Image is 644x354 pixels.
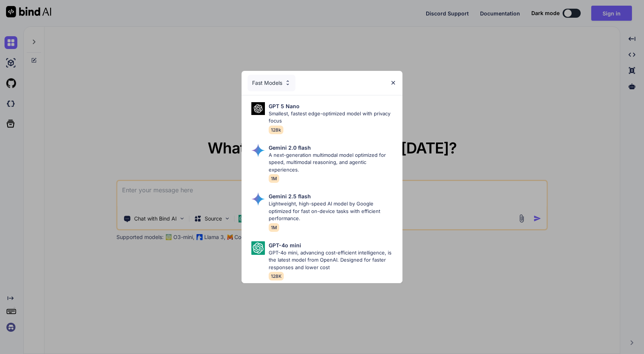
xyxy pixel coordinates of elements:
p: Lightweight, high-speed AI model by Google optimized for fast on-device tasks with efficient perf... [269,200,396,222]
p: GPT-4o mini [269,241,301,249]
span: 128K [269,272,284,280]
p: GPT-4o mini, advancing cost-efficient intelligence, is the latest model from OpenAI. Designed for... [269,249,396,271]
img: Pick Models [251,102,265,115]
p: A next-generation multimodal model optimized for speed, multimodal reasoning, and agentic experie... [269,152,396,174]
img: Pick Models [251,241,265,255]
div: Fast Models [248,75,295,91]
span: 1M [269,174,279,183]
span: 128k [269,126,283,134]
p: Smallest, fastest edge-optimized model with privacy focus [269,110,396,125]
img: Pick Models [285,80,291,86]
img: close [390,80,396,86]
p: GPT 5 Nano [269,102,300,110]
img: Pick Models [251,192,265,206]
img: Pick Models [251,144,265,157]
p: Gemini 2.5 flash [269,192,311,200]
span: 1M [269,223,279,232]
p: Gemini 2.0 flash [269,144,311,152]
